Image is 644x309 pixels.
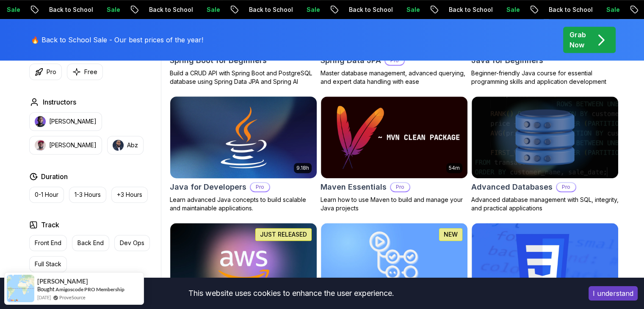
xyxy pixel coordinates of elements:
[471,96,619,213] a: Advanced Databases cardAdvanced DatabasesProAdvanced database management with SQL, integrity, and...
[72,235,109,251] button: Back End
[589,286,638,301] button: Accept cookies
[29,235,67,251] button: Front End
[37,294,51,301] span: [DATE]
[321,69,468,86] p: Master database management, advanced querying, and expert data handling with ease
[471,196,619,212] p: Advanced database management with SQL, integrity, and practical applications
[35,239,61,247] p: Front End
[43,97,76,107] h2: Instructors
[449,165,460,171] p: 54m
[444,230,458,239] p: NEW
[268,6,326,14] p: Back to School
[67,63,103,80] button: Free
[114,235,150,251] button: Dev Ops
[47,68,56,76] p: Pro
[37,278,88,285] span: [PERSON_NAME]
[472,223,618,305] img: CSS Essentials card
[170,196,317,212] p: Learn advanced Java concepts to build scalable and maintainable applications.
[41,220,59,230] h2: Track
[111,187,148,203] button: +3 Hours
[75,190,101,199] p: 1-3 Hours
[471,69,619,86] p: Beginner-friendly Java course for essential programming skills and application development
[29,256,67,272] button: Full Stack
[568,6,625,14] p: Back to School
[569,30,586,50] p: Grab Now
[117,190,142,199] p: +3 Hours
[120,239,144,247] p: Dev Ops
[7,275,34,302] img: provesource social proof notification image
[49,141,97,149] p: [PERSON_NAME]
[525,6,553,14] p: Sale
[68,6,126,14] p: Back to School
[35,190,58,199] p: 0-1 Hour
[35,260,61,268] p: Full Stack
[107,136,144,154] button: instructor imgAbz
[35,140,46,151] img: instructor img
[37,286,55,292] span: Bought
[59,294,86,301] a: ProveSource
[41,171,68,182] h2: Duration
[77,239,104,247] p: Back End
[321,96,468,213] a: Maven Essentials card54mMaven EssentialsProLearn how to use Maven to build and manage your Java p...
[170,181,246,193] h2: Java for Developers
[6,284,576,303] div: This website uses cookies to enhance the user experience.
[29,63,62,80] button: Pro
[35,116,46,127] img: instructor img
[127,141,138,149] p: Abz
[391,183,409,191] p: Pro
[69,187,106,203] button: 1-3 Hours
[31,35,203,45] p: 🔥 Back to School Sale - Our best prices of the year!
[170,223,317,305] img: AWS for Developers card
[113,140,124,151] img: instructor img
[29,136,102,154] button: instructor img[PERSON_NAME]
[84,68,97,76] p: Free
[321,181,387,193] h2: Maven Essentials
[321,196,468,212] p: Learn how to use Maven to build and manage your Java projects
[170,96,317,213] a: Java for Developers card9.18hJava for DevelopersProLearn advanced Java concepts to build scalable...
[296,165,309,171] p: 9.18h
[226,6,253,14] p: Sale
[26,6,53,14] p: Sale
[49,117,97,126] p: [PERSON_NAME]
[326,6,353,14] p: Sale
[260,230,307,239] p: JUST RELEASED
[471,181,553,193] h2: Advanced Databases
[168,6,226,14] p: Back to School
[426,6,453,14] p: Sale
[29,187,64,203] button: 0-1 Hour
[321,223,467,305] img: CI/CD with GitHub Actions card
[55,286,124,293] a: Amigoscode PRO Membership
[468,6,525,14] p: Back to School
[251,183,269,191] p: Pro
[166,94,320,180] img: Java for Developers card
[321,97,467,179] img: Maven Essentials card
[557,183,575,191] p: Pro
[170,69,317,86] p: Build a CRUD API with Spring Boot and PostgreSQL database using Spring Data JPA and Spring AI
[368,6,426,14] p: Back to School
[126,6,153,14] p: Sale
[472,97,618,179] img: Advanced Databases card
[29,112,102,131] button: instructor img[PERSON_NAME]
